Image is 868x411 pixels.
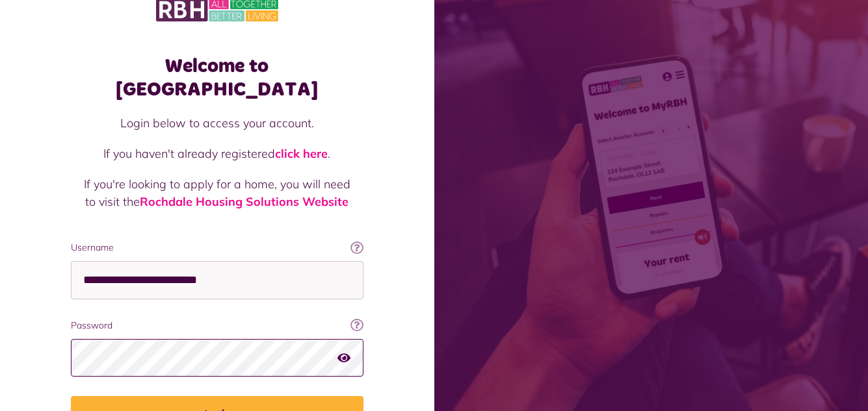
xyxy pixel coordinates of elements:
label: Password [71,319,363,332]
label: Username [71,241,363,255]
p: Login below to access your account. [84,114,350,132]
a: Rochdale Housing Solutions Website [140,194,349,209]
p: If you haven't already registered . [84,145,350,162]
p: If you're looking to apply for a home, you will need to visit the [84,175,350,210]
a: click here [275,146,328,161]
h1: Welcome to [GEOGRAPHIC_DATA] [71,55,363,101]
